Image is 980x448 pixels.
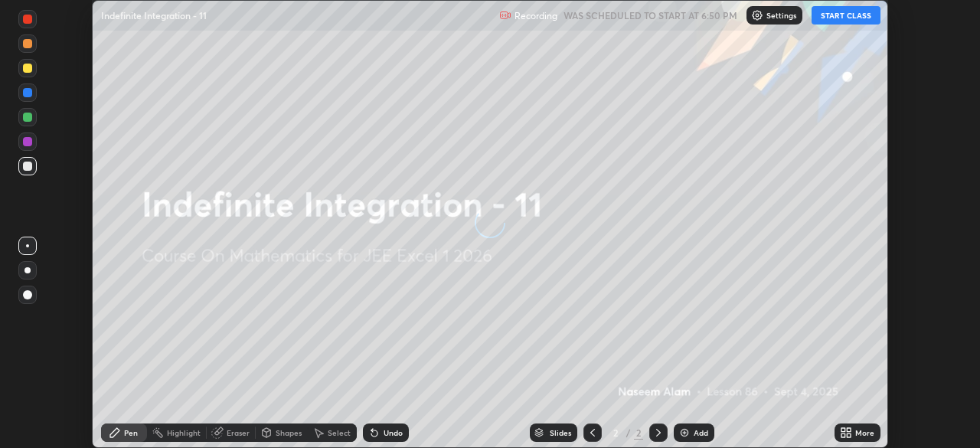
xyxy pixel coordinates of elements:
button: START CLASS [812,6,880,25]
p: Settings [766,11,796,19]
div: Pen [124,429,138,437]
p: Recording [514,10,557,21]
img: class-settings-icons [751,9,763,21]
div: Slides [550,429,571,437]
img: add-slide-button [678,427,691,439]
div: Add [694,429,708,437]
p: Indefinite Integration - 11 [101,9,207,21]
div: Highlight [167,429,201,437]
div: Undo [384,429,403,437]
h5: WAS SCHEDULED TO START AT 6:50 PM [563,8,737,22]
div: Shapes [276,429,302,437]
div: 2 [608,428,623,437]
div: Eraser [227,429,250,437]
div: More [855,429,874,437]
div: / [626,428,631,437]
div: Select [328,429,351,437]
div: 2 [634,426,643,440]
img: recording.375f2c34.svg [499,9,511,21]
